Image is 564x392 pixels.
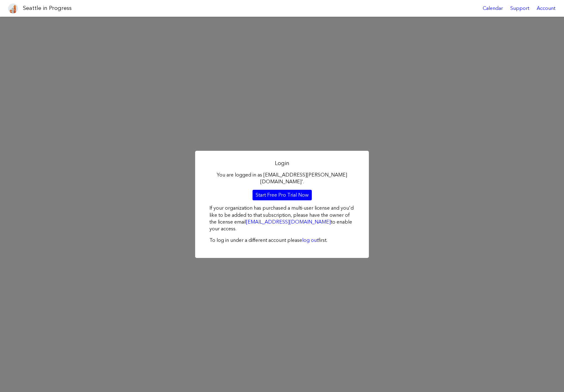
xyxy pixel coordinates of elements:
p: You are logged in as [EMAIL_ADDRESS][PERSON_NAME][DOMAIN_NAME]'. [209,172,355,185]
p: If your organization has purchased a multi-user license and you'd like to be added to that subscr... [209,205,355,233]
h1: Seattle in Progress [23,4,72,12]
img: favicon-96x96.png [8,3,18,13]
h2: Login [209,159,355,167]
a: Start Free Pro Trial Now [253,190,312,200]
p: To log in under a different account please first. [209,237,355,244]
a: [EMAIL_ADDRESS][DOMAIN_NAME] [246,219,331,225]
a: log out [302,237,318,243]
